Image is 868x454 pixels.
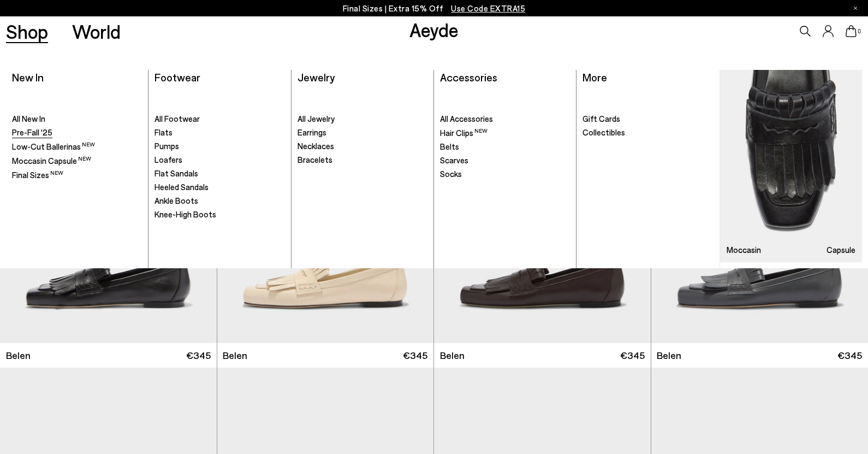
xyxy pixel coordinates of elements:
span: Belts [440,141,459,151]
span: €345 [620,349,645,362]
h3: Capsule [827,246,855,254]
a: Hair Clips [440,127,570,139]
a: All Jewelry [298,114,427,125]
a: Footwear [154,70,200,84]
span: Pumps [154,141,179,151]
span: All Accessories [440,114,493,123]
a: Ankle Boots [154,196,284,207]
span: Socks [440,169,462,179]
a: Gift Cards [582,114,713,125]
span: Collectibles [582,127,625,137]
a: Aeyde [409,18,459,41]
a: Loafers [154,155,284,166]
span: Bracelets [298,155,332,164]
h3: Moccasin [727,246,761,254]
img: Mobile_e6eede4d-78b8-4bd1-ae2a-4197e375e133_900x.jpg [720,70,862,262]
a: Belen €345 [217,343,434,368]
p: Final Sizes | Extra 15% Off [343,2,526,15]
span: €345 [837,349,862,362]
a: All Accessories [440,114,570,125]
span: €345 [186,349,211,362]
a: All New In [12,114,142,125]
a: Jewelry [298,70,335,84]
a: Belen €345 [434,343,651,368]
span: Belen [440,349,465,362]
span: Belen [657,349,681,362]
span: Scarves [440,155,468,165]
a: Necklaces [298,141,427,152]
span: Navigate to /collections/ss25-final-sizes [451,3,525,13]
span: Heeled Sandals [154,182,209,192]
span: All New In [12,114,45,123]
span: All Footwear [154,114,200,123]
a: Bracelets [298,155,427,166]
a: World [72,22,121,41]
span: €345 [403,349,427,362]
a: Knee-High Boots [154,209,284,220]
a: Socks [440,169,570,180]
a: Shop [6,22,48,41]
span: Final Sizes [12,170,63,180]
span: Hair Clips [440,128,487,138]
a: Moccasin Capsule [12,155,142,167]
span: Low-Cut Ballerinas [12,141,95,151]
a: More [582,70,607,84]
a: Final Sizes [12,169,142,181]
span: Knee-High Boots [154,209,216,219]
a: Collectibles [582,127,713,138]
span: Belen [223,349,247,362]
a: 0 [846,25,857,37]
span: Ankle Boots [154,196,198,205]
a: All Footwear [154,114,284,125]
span: 0 [857,28,862,34]
span: Earrings [298,127,326,137]
span: Belen [6,349,31,362]
span: Loafers [154,155,182,164]
a: Scarves [440,155,570,166]
span: Pre-Fall '25 [12,127,52,137]
span: Flat Sandals [154,168,198,178]
a: Pre-Fall '25 [12,127,142,138]
a: Flat Sandals [154,168,284,179]
span: Flats [154,127,173,137]
span: Gift Cards [582,114,620,123]
a: Low-Cut Ballerinas [12,141,142,152]
span: All Jewelry [298,114,335,123]
a: Pumps [154,141,284,152]
a: New In [12,70,44,84]
a: Moccasin Capsule [720,70,862,262]
a: Earrings [298,127,427,138]
a: Flats [154,127,284,138]
a: Heeled Sandals [154,182,284,193]
span: Moccasin Capsule [12,156,91,166]
a: Accessories [440,70,497,84]
span: Necklaces [298,141,334,151]
a: Belts [440,141,570,152]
